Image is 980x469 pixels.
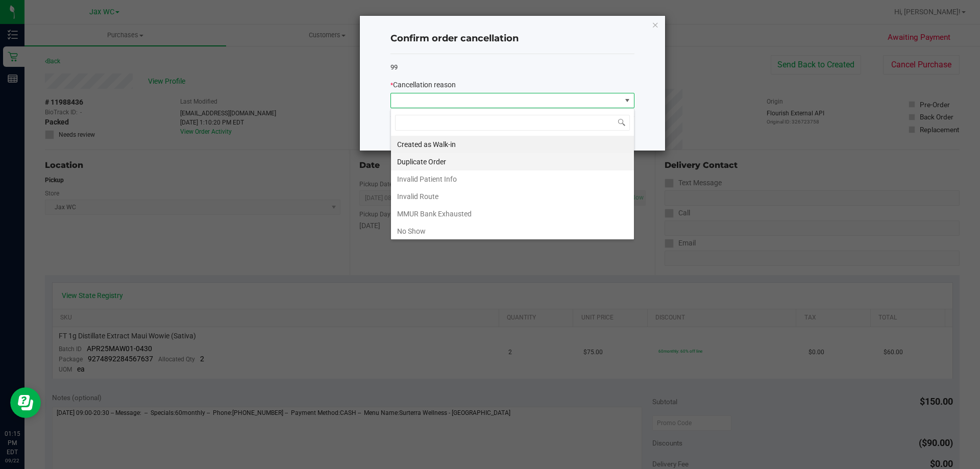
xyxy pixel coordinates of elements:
[391,223,634,240] li: No Show
[393,81,456,89] span: Cancellation reason
[390,63,398,71] span: 99
[391,205,634,223] li: MMUR Bank Exhausted
[652,18,659,31] button: Close
[390,32,634,45] h4: Confirm order cancellation
[391,188,634,205] li: Invalid Route
[391,153,634,170] li: Duplicate Order
[10,387,41,418] iframe: Resource center
[391,136,634,153] li: Created as Walk-in
[391,170,634,188] li: Invalid Patient Info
